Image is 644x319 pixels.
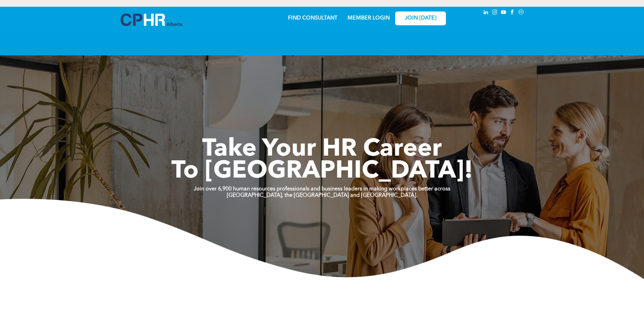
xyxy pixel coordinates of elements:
a: youtube [500,8,507,18]
img: A blue and white logo for cp alberta [121,14,182,26]
a: MEMBER LOGIN [348,16,390,21]
a: linkedin [482,8,490,18]
strong: [GEOGRAPHIC_DATA], the [GEOGRAPHIC_DATA] and [GEOGRAPHIC_DATA]. [227,193,418,198]
a: Social network [518,8,525,18]
a: FIND CONSULTANT [288,16,337,21]
strong: Join over 6,900 human resources professionals and business leaders in making workplaces better ac... [194,186,450,192]
a: JOIN [DATE] [395,11,446,25]
span: To [GEOGRAPHIC_DATA]! [171,159,473,184]
a: instagram [491,8,499,18]
a: facebook [509,8,516,18]
span: JOIN [DATE] [405,15,436,22]
span: Take Your HR Career [202,137,442,162]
